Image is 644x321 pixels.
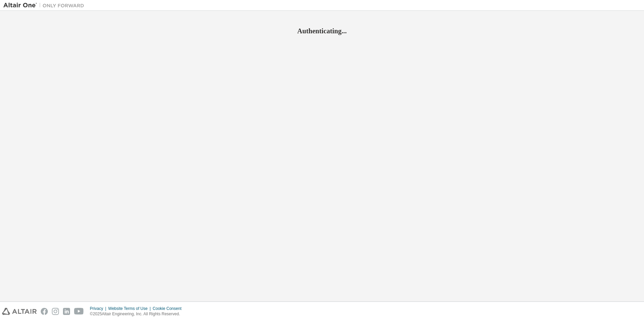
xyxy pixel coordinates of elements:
[52,308,59,315] img: instagram.svg
[90,311,186,317] p: © 2025 Altair Engineering, Inc. All Rights Reserved.
[2,308,37,315] img: altair_logo.svg
[41,308,48,315] img: facebook.svg
[74,308,84,315] img: youtube.svg
[3,2,88,9] img: Altair One
[153,306,185,311] div: Cookie Consent
[3,27,641,35] h2: Authenticating...
[90,306,108,311] div: Privacy
[108,306,153,311] div: Website Terms of Use
[63,308,70,315] img: linkedin.svg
